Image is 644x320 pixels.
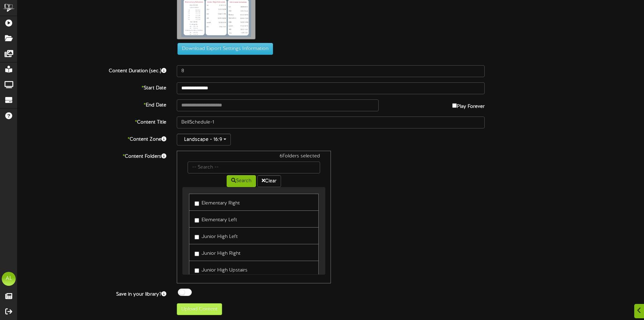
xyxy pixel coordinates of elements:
[195,214,237,224] label: Elementary Left
[195,231,238,240] label: Junior High Left
[257,175,281,187] button: Clear
[12,65,172,75] label: Content Duration (sec.)
[195,268,199,273] input: Junior High Upstairs
[195,265,248,274] label: Junior High Upstairs
[12,289,172,298] label: Save in your library?
[188,162,320,173] input: -- Search --
[195,235,199,239] input: Junior High Left
[452,103,457,108] input: Play Forever
[195,201,199,206] input: Elementary Right
[2,272,16,286] div: AL
[195,252,199,256] input: Junior High Right
[12,82,172,92] label: Start Date
[452,99,485,110] label: Play Forever
[12,117,172,126] label: Content Title
[195,218,199,223] input: Elementary Left
[177,43,273,55] button: Download Export Settings Information
[12,134,172,143] label: Content Zone
[227,175,256,187] button: Search
[182,153,325,162] div: 6 Folders selected
[174,46,273,51] a: Download Export Settings Information
[12,151,172,160] label: Content Folders
[195,198,240,207] label: Elementary Right
[12,99,172,109] label: End Date
[177,117,485,128] input: Title of this Content
[177,303,222,315] button: Upload Content
[177,134,231,146] button: Landscape - 16:9
[195,248,241,257] label: Junior High Right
